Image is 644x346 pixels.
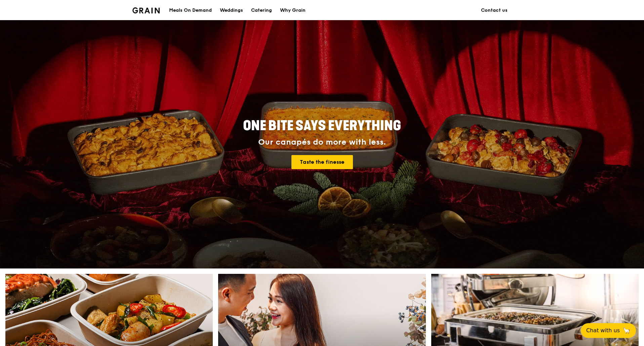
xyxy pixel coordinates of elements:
div: Meals On Demand [169,0,212,20]
span: ONE BITE SAYS EVERYTHING [243,118,401,134]
div: Catering [251,0,272,20]
div: Why Grain [280,0,306,20]
a: Why Grain [276,0,310,20]
span: 🦙 [622,327,631,335]
a: Catering [247,0,276,20]
div: Our canapés do more with less. [201,138,443,147]
a: Taste the finesse [291,155,353,169]
span: Chat with us [586,327,620,335]
div: Weddings [220,0,243,20]
button: Chat with us🦙 [581,323,636,338]
img: Grain [132,7,160,13]
a: Contact us [477,0,512,20]
a: Weddings [216,0,247,20]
